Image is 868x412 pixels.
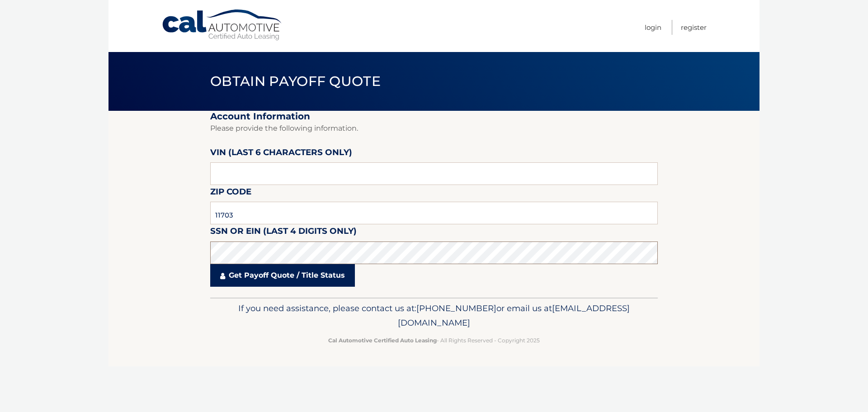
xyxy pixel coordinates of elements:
[210,264,355,287] a: Get Payoff Quote / Title Status
[161,9,283,41] a: Cal Automotive
[210,185,251,202] label: Zip Code
[645,20,661,35] a: Login
[216,301,652,330] p: If you need assistance, please contact us at: or email us at
[210,111,658,122] h2: Account Information
[328,337,437,344] strong: Cal Automotive Certified Auto Leasing
[210,224,357,241] label: SSN or EIN (last 4 digits only)
[416,303,496,313] span: [PHONE_NUMBER]
[216,336,652,345] p: - All Rights Reserved - Copyright 2025
[210,73,381,90] span: Obtain Payoff Quote
[210,122,658,135] p: Please provide the following information.
[681,20,707,35] a: Register
[210,146,352,162] label: VIN (last 6 characters only)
